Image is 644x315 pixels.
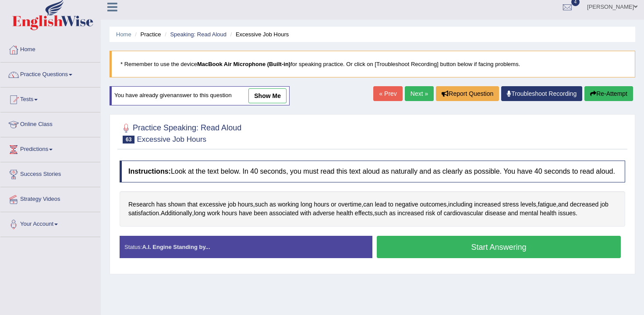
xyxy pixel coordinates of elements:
[199,200,226,209] span: Click to see word definition
[120,236,372,258] div: Status:
[110,86,290,105] div: You have already given answer to this question
[558,200,568,209] span: Click to see word definition
[120,191,625,227] div: , , , , , . , , .
[255,200,268,209] span: Click to see word definition
[0,112,100,134] a: Online Class
[156,200,166,209] span: Click to see word definition
[128,209,159,218] span: Click to see word definition
[0,187,100,209] a: Strategy Videos
[123,136,134,143] span: 63
[142,244,210,250] strong: A.I. Engine Standing by...
[331,200,336,209] span: Click to see word definition
[570,200,598,209] span: Click to see word definition
[120,122,241,143] h2: Practice Speaking: Read Aloud
[137,135,206,143] small: Excessive Job Hours
[0,212,100,234] a: Your Account
[375,209,388,218] span: Click to see word definition
[502,200,519,209] span: Click to see word definition
[437,209,442,218] span: Click to see word definition
[355,209,373,218] span: Click to see word definition
[161,209,192,218] span: Click to see word definition
[395,200,418,209] span: Click to see word definition
[388,200,393,209] span: Click to see word definition
[0,38,100,59] a: Home
[197,61,290,67] b: MacBook Air Microphone (Built-in)
[373,86,402,101] a: « Prev
[0,137,100,159] a: Predictions
[520,200,536,209] span: Click to see word definition
[254,209,267,218] span: Click to see word definition
[375,200,386,209] span: Click to see word definition
[314,200,329,209] span: Click to see word definition
[397,209,424,218] span: Click to see word definition
[116,31,131,38] a: Home
[238,200,253,209] span: Click to see word definition
[444,209,483,218] span: Click to see word definition
[558,209,576,218] span: Click to see word definition
[501,86,582,101] a: Troubleshoot Recording
[269,200,276,209] span: Click to see word definition
[170,31,226,38] a: Speaking: Read Aloud
[301,200,312,209] span: Click to see word definition
[425,209,435,218] span: Click to see word definition
[389,209,396,218] span: Click to see word definition
[540,209,556,218] span: Click to see word definition
[520,209,538,218] span: Click to see word definition
[336,209,353,218] span: Click to see word definition
[0,63,100,84] a: Practice Questions
[436,86,499,101] button: Report Question
[338,200,362,209] span: Click to see word definition
[420,200,446,209] span: Click to see word definition
[0,87,100,109] a: Tests
[239,209,252,218] span: Click to see word definition
[228,30,289,38] li: Excessive Job Hours
[538,200,556,209] span: Click to see word definition
[313,209,335,218] span: Click to see word definition
[300,209,311,218] span: Click to see word definition
[448,200,472,209] span: Click to see word definition
[194,209,205,218] span: Click to see word definition
[168,200,185,209] span: Click to see word definition
[120,161,625,182] h4: Look at the text below. In 40 seconds, you must read this text aloud as naturally and as clearly ...
[405,86,434,101] a: Next »
[207,209,220,218] span: Click to see word definition
[128,200,155,209] span: Click to see word definition
[377,236,621,258] button: Start Answering
[222,209,237,218] span: Click to see word definition
[584,86,633,101] button: Re-Attempt
[0,162,100,184] a: Success Stories
[128,168,171,175] b: Instructions:
[269,209,298,218] span: Click to see word definition
[508,209,518,218] span: Click to see word definition
[133,30,161,38] li: Practice
[110,51,635,77] blockquote: * Remember to use the device for speaking practice. Or click on [Troubleshoot Recording] button b...
[600,200,609,209] span: Click to see word definition
[363,200,373,209] span: Click to see word definition
[228,200,236,209] span: Click to see word definition
[485,209,506,218] span: Click to see word definition
[474,200,501,209] span: Click to see word definition
[188,200,198,209] span: Click to see word definition
[248,88,287,103] a: show me
[278,200,299,209] span: Click to see word definition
